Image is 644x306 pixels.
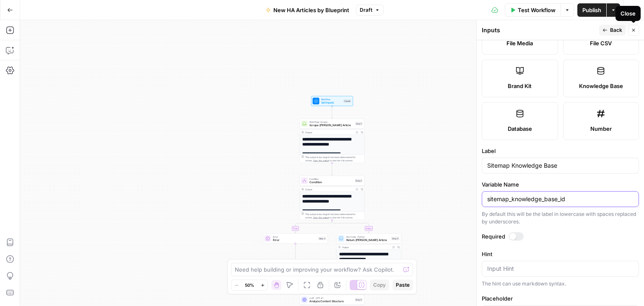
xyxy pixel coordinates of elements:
[487,195,634,203] input: sitemap_knowledge_base
[508,82,532,90] span: Brand Kit
[332,163,333,175] g: Edge from step_1 to step_2
[508,124,532,133] span: Database
[356,5,384,16] button: Draft
[332,106,333,118] g: Edge from start to step_1
[482,210,639,226] div: By default this will be the label in lowercase with spaces replaced by underscores.
[305,188,353,191] div: Output
[343,99,351,103] div: Inputs
[313,216,329,219] span: Copy the output
[610,26,622,34] span: Back
[309,120,353,124] span: Web Page Scrape
[518,6,556,14] span: Test Workflow
[599,25,626,36] button: Back
[346,235,390,239] span: Run Code · Python
[355,122,363,126] div: Step 1
[321,101,342,105] span: Set Inputs
[482,294,639,303] label: Placeholder
[273,238,317,242] span: Error
[482,250,639,258] label: Hint
[392,280,413,290] button: Paste
[579,82,623,90] span: Knowledge Base
[309,299,353,303] span: Analyze Content Structure
[305,131,353,134] div: Output
[360,6,372,14] span: Draft
[482,147,639,155] label: Label
[309,177,353,181] span: Condition
[321,98,342,101] span: Workflow
[577,3,606,17] button: Publish
[370,280,389,290] button: Copy
[505,3,561,17] button: Test Workflow
[332,287,333,295] g: Edge from step_2-conditional-end to step_5
[506,39,533,47] span: File Media
[482,180,639,189] label: Variable Name
[391,237,400,241] div: Step 4
[273,6,349,14] span: New HA Articles by Blueprint
[309,180,353,184] span: Condition
[487,161,634,170] input: Input Label
[245,282,254,288] span: 50%
[332,220,369,233] g: Edge from step_2 to step_4
[590,124,612,133] span: Number
[346,238,390,242] span: Return [PERSON_NAME] Article
[482,232,639,241] label: Required
[373,281,386,289] span: Copy
[355,179,363,183] div: Step 2
[396,281,410,289] span: Paste
[295,220,332,233] g: Edge from step_2 to step_3
[355,298,363,302] div: Step 5
[582,6,601,14] span: Publish
[273,235,317,239] span: Error
[261,3,354,17] button: New HA Articles by Blueprint
[309,296,353,300] span: LLM · GPT-4.1
[482,26,597,34] div: Inputs
[305,156,363,162] div: This output is too large & has been abbreviated for review. to view the full content.
[342,246,390,249] div: Output
[313,159,329,162] span: Copy the output
[318,237,326,241] div: Step 3
[309,123,353,127] span: Scrape [PERSON_NAME] Article
[300,96,365,106] div: WorkflowSet InputsInputs
[590,39,612,47] span: File CSV
[263,233,328,244] div: ErrorErrorStep 3
[305,213,363,219] div: This output is too large & has been abbreviated for review. to view the full content.
[482,280,639,288] div: The hint can use markdown syntax.
[621,9,636,18] div: Close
